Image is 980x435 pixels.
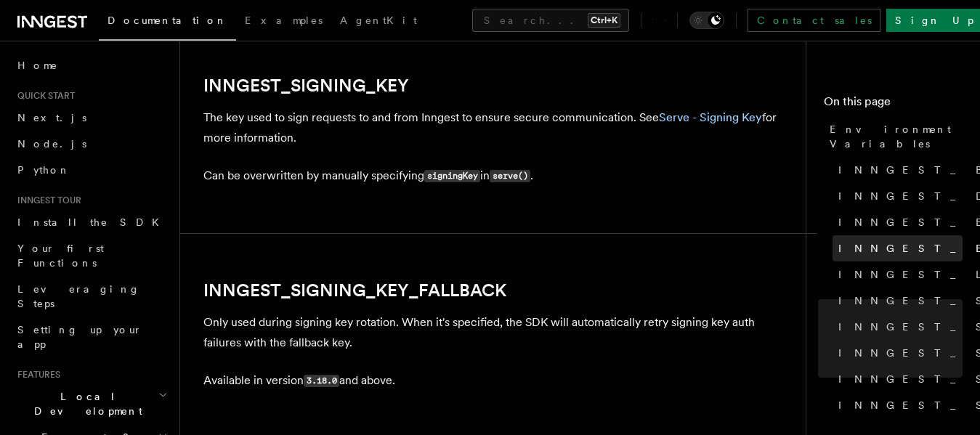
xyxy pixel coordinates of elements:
p: The key used to sign requests to and from Inngest to ensure secure communication. See for more in... [203,107,785,148]
a: INNGEST_SERVE_PATH [833,314,963,340]
kbd: Ctrl+K [588,13,620,28]
a: INNGEST_SIGNING_KEY [833,340,963,366]
span: Python [17,164,70,176]
code: 3.18.0 [304,375,339,387]
a: Examples [236,4,331,39]
span: Home [17,58,58,73]
span: Install the SDK [17,216,168,228]
span: Your first Functions [17,243,104,269]
span: Features [12,369,60,381]
button: Local Development [12,383,171,424]
a: INNGEST_SERVE_HOST [833,288,963,314]
span: Next.js [17,112,86,123]
span: Setting up your app [17,324,142,350]
a: INNGEST_SIGNING_KEY_FALLBACK [833,366,963,392]
p: Only used during signing key rotation. When it's specified, the SDK will automatically retry sign... [203,312,785,353]
a: INNGEST_EVENT_KEY [833,235,963,261]
a: Python [12,157,171,183]
a: Leveraging Steps [12,276,171,317]
span: Leveraging Steps [17,283,140,309]
p: Can be overwritten by manually specifying in . [203,166,785,187]
a: INNGEST_DEV [833,183,963,209]
h4: On this page [824,93,963,116]
span: Local Development [12,389,158,418]
span: Inngest tour [12,195,81,206]
a: AgentKit [331,4,426,39]
a: Your first Functions [12,235,171,276]
a: INNGEST_SIGNING_KEY [203,76,409,96]
span: Documentation [108,15,227,26]
a: Documentation [99,4,236,41]
p: Available in version and above. [203,370,785,391]
a: Home [12,52,171,78]
a: Contact sales [748,9,880,32]
a: Install the SDK [12,209,171,235]
span: Quick start [12,90,75,102]
a: INNGEST_BASE_URL [833,157,963,183]
span: Examples [245,15,323,26]
a: INNGEST_STREAMING [833,392,963,418]
button: Search...Ctrl+K [472,9,629,32]
a: INNGEST_LOG_LEVEL [833,261,963,288]
code: serve() [490,170,530,182]
span: Environment Variables [830,122,963,151]
span: Node.js [17,138,86,150]
a: Environment Variables [824,116,963,157]
a: Node.js [12,131,171,157]
span: AgentKit [340,15,417,26]
code: signingKey [424,170,480,182]
button: Toggle dark mode [689,12,724,29]
a: Setting up your app [12,317,171,357]
a: Next.js [12,105,171,131]
a: Serve - Signing Key [659,110,762,124]
a: INNGEST_ENV [833,209,963,235]
a: INNGEST_SIGNING_KEY_FALLBACK [203,280,506,301]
